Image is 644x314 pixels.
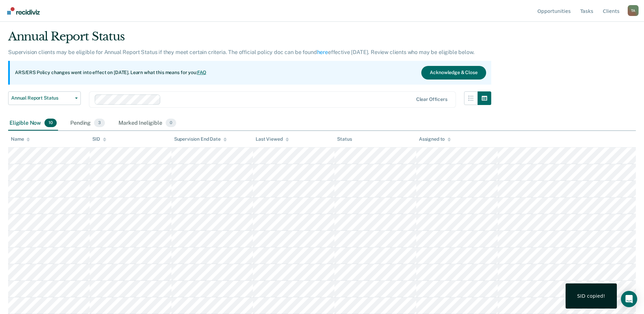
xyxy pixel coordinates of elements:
[69,116,106,131] div: Pending3
[92,136,106,142] div: SID
[256,136,289,142] div: Last Viewed
[8,91,81,105] button: Annual Report Status
[628,5,639,16] button: Profile dropdown button
[577,293,605,299] div: SID copied!
[166,119,176,127] span: 0
[197,70,207,75] a: FAQ
[8,49,474,55] p: Supervision clients may be eligible for Annual Report Status if they meet certain criteria. The o...
[421,66,486,80] button: Acknowledge & Close
[94,119,105,127] span: 3
[8,116,58,131] div: Eligible Now10
[621,291,637,307] div: Open Intercom Messenger
[317,49,328,55] a: here
[419,136,451,142] div: Assigned to
[8,30,491,49] div: Annual Report Status
[416,97,447,102] div: Clear officers
[7,7,40,15] img: Recidiviz
[628,5,639,16] div: T A
[11,136,30,142] div: Name
[174,136,227,142] div: Supervision End Date
[15,69,206,76] p: ARS/ERS Policy changes went into effect on [DATE]. Learn what this means for you:
[117,116,178,131] div: Marked Ineligible0
[337,136,352,142] div: Status
[44,119,57,127] span: 10
[11,95,72,101] span: Annual Report Status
